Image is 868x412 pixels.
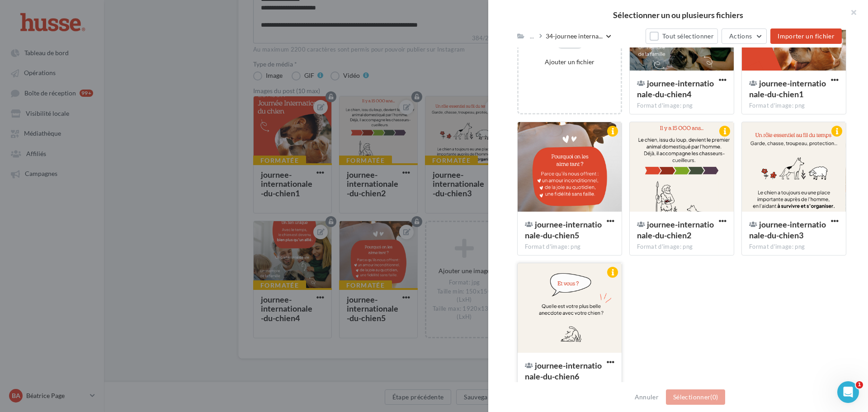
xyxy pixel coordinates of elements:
[637,102,726,110] div: Format d'image: png
[856,381,863,388] span: 1
[749,78,826,99] span: journee-internationale-du-chien1
[666,389,725,405] button: Sélectionner(0)
[837,381,859,403] iframe: Intercom live chat
[528,30,536,42] div: ...
[749,102,839,110] div: Format d'image: png
[525,219,602,240] span: journee-internationale-du-chien5
[522,57,617,66] div: Ajouter un fichier
[503,11,854,19] h2: Sélectionner un ou plusieurs fichiers
[770,28,842,44] button: Importer un fichier
[637,78,714,99] span: journee-internationale-du-chien4
[525,243,614,251] div: Format d'image: png
[749,243,839,251] div: Format d'image: png
[710,393,718,401] span: (0)
[631,392,662,403] button: Annuler
[637,219,714,240] span: journee-internationale-du-chien2
[749,219,826,240] span: journee-internationale-du-chien3
[729,32,752,40] span: Actions
[525,360,602,381] span: journee-internationale-du-chien6
[778,32,835,40] span: Importer un fichier
[722,28,767,44] button: Actions
[637,243,726,251] div: Format d'image: png
[646,28,718,44] button: Tout sélectionner
[546,32,603,40] span: 34-journee interna...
